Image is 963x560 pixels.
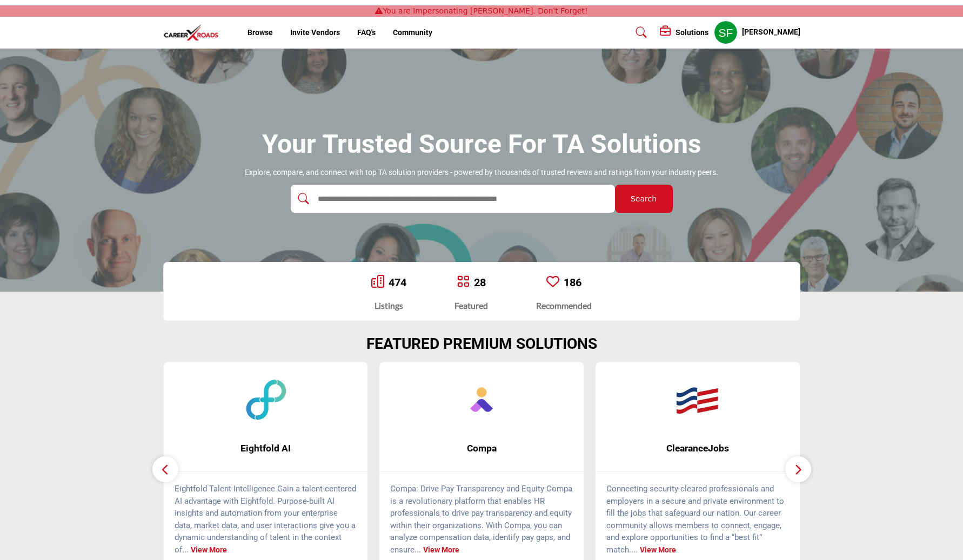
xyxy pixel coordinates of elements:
[175,483,357,556] p: Eightfold Talent Intelligence Gain a talent-centered AI advantage with Eightfold. Purpose-built A...
[714,21,738,44] button: Show hide supplier dropdown
[671,373,725,427] img: ClearanceJobs
[389,276,406,289] a: 474
[625,24,654,41] a: Search
[396,441,567,455] span: Compa
[423,545,459,554] a: View More
[357,28,376,37] a: FAQ's
[596,434,800,463] a: ClearanceJobs
[414,545,421,555] span: ...
[612,441,784,455] span: ClearanceJobs
[742,27,800,38] h5: [PERSON_NAME]
[248,28,273,37] a: Browse
[239,373,293,427] img: Eightfold AI
[390,483,573,556] p: Compa: Drive Pay Transparency and Equity Compa is a revolutionary platform that enables HR profes...
[606,483,789,556] p: Connecting security-cleared professionals and employers in a secure and private environment to fi...
[612,434,784,463] b: ClearanceJobs
[262,127,701,161] h1: Your Trusted Source for TA Solutions
[564,276,581,289] a: 186
[379,434,584,463] a: Compa
[191,545,227,554] a: View More
[290,28,340,37] a: Invite Vendors
[454,373,509,427] img: Compa
[366,335,597,353] h2: FEATURED PREMIUM SOLUTIONS
[396,434,567,463] b: Compa
[180,434,352,463] b: Eightfold AI
[457,275,470,290] a: Go to Featured
[615,185,673,213] button: Search
[454,299,488,312] div: Featured
[676,28,708,37] h5: Solutions
[660,26,708,39] div: Solutions
[631,193,657,205] span: Search
[371,299,406,312] div: Listings
[182,545,189,555] span: ...
[163,24,225,42] img: Site Logo
[631,545,638,555] span: ...
[245,167,718,178] p: Explore, compare, and connect with top TA solution providers - powered by thousands of trusted re...
[164,434,368,463] a: Eightfold AI
[536,299,592,312] div: Recommended
[393,28,432,37] a: Community
[546,275,559,290] a: Go to Recommended
[180,441,352,455] span: Eightfold AI
[474,276,486,289] a: 28
[640,545,676,554] a: View More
